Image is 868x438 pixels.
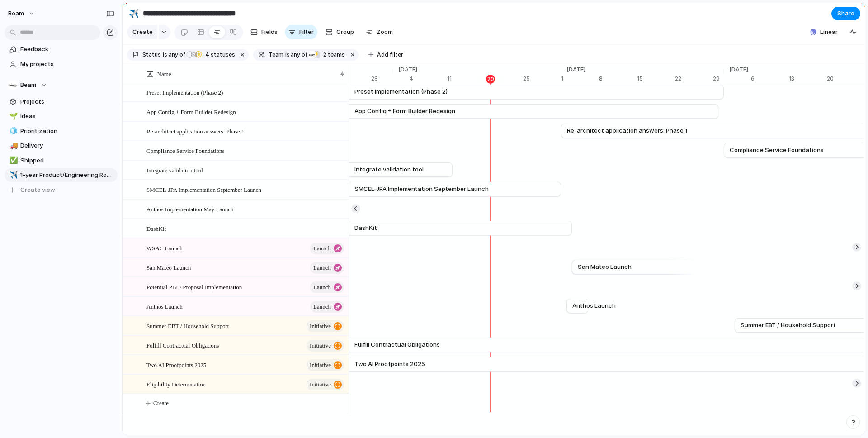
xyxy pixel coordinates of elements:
a: 🧊Prioritization [5,124,118,138]
button: Zoom [362,25,396,39]
div: 18 [485,75,523,83]
span: initiative [310,359,331,371]
button: initiative [307,320,344,332]
a: My projects [5,57,118,71]
button: Linear [807,25,841,39]
span: Anthos Launch [146,301,183,311]
button: Create view [5,183,118,197]
span: 1-year Product/Engineering Roadmap [20,171,114,180]
button: Create [132,394,363,413]
span: DashKit [354,224,377,233]
button: launch [310,301,344,313]
span: statuses [203,51,235,59]
span: Two AI Proofpoints 2025 [354,360,425,369]
button: launch [310,262,344,274]
div: 20 [827,75,865,83]
span: Status [142,51,161,59]
span: Shipped [20,156,114,165]
button: 🌱 [8,112,17,121]
div: 28 [371,75,393,83]
div: 8 [599,75,637,83]
div: 22 [675,75,713,83]
button: 4 statuses [186,50,237,60]
span: launch [313,300,331,313]
button: Beam [5,78,118,92]
span: Two AI Proofpoints 2025 [146,359,206,370]
button: Create [127,25,157,39]
div: 6 [751,75,789,83]
span: launch [313,281,331,294]
span: Integrate validation tool [146,165,203,175]
div: 15 [637,75,675,83]
span: [DATE] [724,65,754,74]
div: ✈️ [9,170,16,181]
div: ✅ [9,155,16,166]
div: ✈️ [129,7,139,19]
a: ✅Shipped [5,154,118,167]
span: Create [153,399,169,408]
span: San Mateo Launch [578,262,632,271]
button: ✅ [8,156,17,165]
span: WSAC Launch [146,243,183,253]
span: Summer EBT / Household Support [741,321,836,330]
a: 🚚Delivery [5,139,118,152]
button: launch [310,281,344,293]
div: ⚡ [313,51,320,58]
span: Preset Implementation (Phase 2) [354,87,448,96]
button: Share [831,7,860,20]
span: teams [321,51,345,59]
span: Re-architect application answers: Phase 1 [146,126,245,136]
span: Fields [261,28,278,37]
span: Beam [20,81,36,90]
span: is [285,51,290,59]
span: App Config + Form Builder Redesign [354,107,455,116]
a: San Mateo Launch [578,260,696,274]
div: 🌱 [9,111,16,122]
span: Summer EBT / Household Support [146,320,229,331]
span: Filter [299,28,314,37]
a: Anthos Launch [572,299,582,313]
span: Beam [8,9,24,18]
span: Fulfill Contractual Obligations [146,340,219,350]
button: initiative [307,340,344,352]
span: 4 [203,51,211,58]
button: ⚡2 teams [308,50,347,60]
button: Fields [247,25,281,39]
div: 🧊 [9,126,16,136]
span: Eligibility Determination [146,379,206,389]
span: any of [167,51,185,59]
span: Prioritization [20,127,114,136]
span: My projects [20,60,114,69]
button: initiative [307,359,344,371]
button: Group [321,25,359,39]
span: Preset Implementation (Phase 2) [146,87,223,97]
span: [DATE] [393,65,423,74]
span: Fulfill Contractual Obligations [354,340,440,349]
span: Re-architect application answers: Phase 1 [567,126,687,135]
span: any of [290,51,307,59]
a: App Config + Form Builder Redesign [231,105,712,118]
span: Name [157,70,171,79]
a: ✈️1-year Product/Engineering Roadmap [5,168,118,182]
span: Anthos Launch [572,301,616,310]
span: Create view [20,186,55,195]
button: ✈️ [8,171,17,180]
span: Compliance Service Foundations [730,146,824,155]
a: 🌱Ideas [5,109,118,123]
span: 2 [321,51,328,58]
button: isany of [283,50,309,60]
span: Share [837,9,854,18]
span: Compliance Service Foundations [146,145,225,156]
span: San Mateo Launch [146,262,191,272]
button: initiative [307,379,344,390]
button: Filter [285,25,317,39]
span: Projects [20,97,114,106]
span: Team [269,51,283,59]
button: Add filter [363,48,409,61]
button: launch [310,243,344,254]
span: is [163,51,167,59]
a: Projects [5,95,118,109]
